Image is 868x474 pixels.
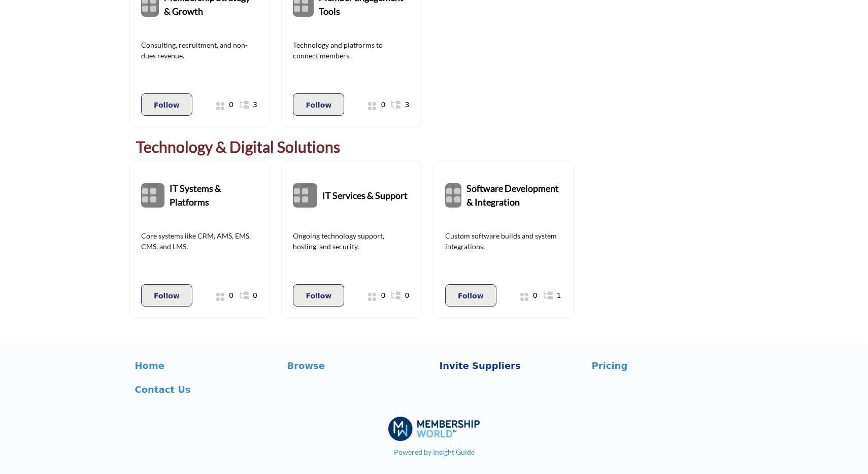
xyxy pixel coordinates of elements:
i: Show All 3 Sub-Categories [391,100,400,109]
a: Invite Suppliers [440,359,581,373]
p: Follow [154,290,180,301]
i: Show All 0 Sub-Categories [391,291,400,299]
i: Show All 0 Sub-Categories [240,291,249,299]
span: 0 [229,290,233,301]
a: Core systems like CRM, AMS, EMS, CMS, and LMS. [141,230,258,252]
a: 1 [544,287,562,304]
button: Follow [141,284,192,307]
p: Follow [154,99,180,110]
span: 0 [381,99,385,110]
a: Custom software builds and system integrations. [445,230,562,252]
a: Powered by Insight Guide [394,448,475,456]
a: Pricing [592,359,733,373]
a: 3 [392,96,410,114]
a: Technology & Digital Solutions [136,138,340,156]
i: Show All 0 Suppliers [216,101,225,111]
span: 3 [253,99,257,110]
i: Show All 3 Sub-Categories [240,100,249,109]
a: 0 [368,96,386,114]
span: 1 [557,290,561,301]
a: 0 [216,96,234,114]
a: 0 [392,287,410,304]
span: 0 [253,290,257,301]
span: 0 [533,290,538,301]
span: 0 [229,99,233,110]
p: Follow [306,99,331,110]
i: Show All 0 Suppliers [520,292,529,301]
button: Follow [141,93,192,116]
button: Follow [293,93,344,116]
span: 0 [405,290,409,301]
button: Follow [293,284,344,307]
a: Technology and platforms to connect members. [293,40,410,61]
span: 3 [405,99,409,110]
a: Contact Us [135,383,277,396]
p: Follow [306,290,331,301]
i: Show All 0 Suppliers [368,101,377,111]
a: Software Development & Integration [466,173,562,218]
i: Show All 1 Sub-Categories [544,291,553,299]
img: No Site Logo [388,417,480,441]
i: Show All 0 Suppliers [216,292,225,301]
button: Follow [445,284,496,307]
a: 0 [520,287,538,304]
p: Follow [458,290,484,301]
a: IT Systems & Platforms [170,173,258,218]
a: IT Services & Support [322,173,408,218]
a: 3 [240,96,258,114]
a: 0 [368,287,386,304]
a: Browse [287,359,429,373]
a: Consulting, recruitment, and non-dues revenue. [141,40,258,61]
a: 0 [240,287,258,304]
a: Home [135,359,277,373]
i: Show All 0 Suppliers [368,292,377,301]
a: Ongoing technology support, hosting, and security. [293,230,410,252]
span: 0 [381,290,385,301]
a: 0 [216,287,234,304]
